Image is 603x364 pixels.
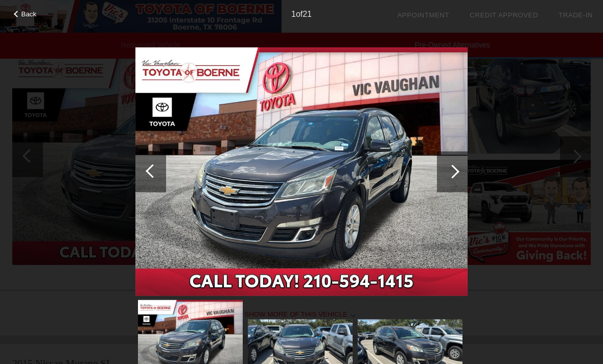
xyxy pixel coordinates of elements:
a: Appointment [397,11,449,19]
a: Trade-In [559,11,593,19]
span: 1 [291,10,296,18]
a: Credit Approved [470,11,538,19]
span: 21 [303,10,312,18]
img: image.aspx [135,47,468,296]
span: Back [21,10,37,18]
